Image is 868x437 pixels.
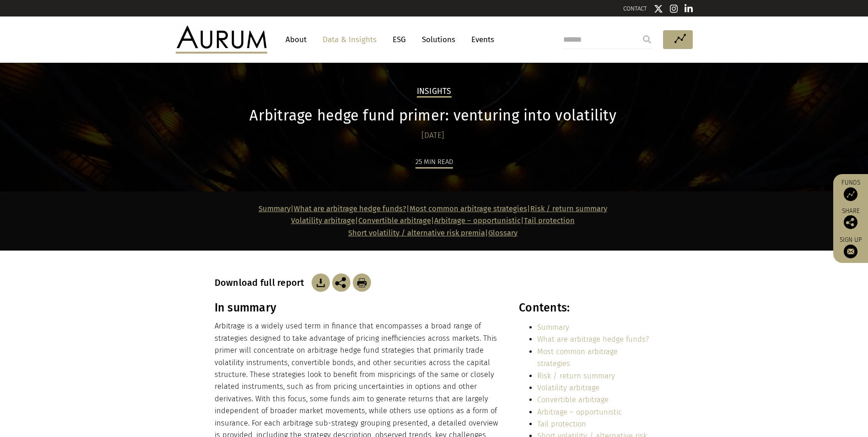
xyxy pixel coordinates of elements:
img: Share this post [844,215,857,229]
a: Funds [838,179,863,201]
div: [DATE] [215,129,652,142]
input: Submit [638,30,656,49]
a: Most common arbitrage strategies [410,204,527,213]
h2: Insights [417,87,452,98]
a: Risk / return summary [530,204,607,213]
img: Share this post [332,273,350,292]
img: Sign up to our newsletter [844,245,857,258]
img: Download Article [353,273,371,292]
h3: Contents: [519,301,651,315]
a: Convertible arbitrage [537,395,609,404]
a: About [281,31,311,48]
a: Tail protection [524,216,575,225]
div: 25 min read [415,156,453,169]
a: Glossary [488,229,518,237]
a: What are arbitrage hedge funds? [294,204,406,213]
a: Summary [537,323,569,332]
strong: | | | [291,216,524,225]
a: CONTACT [623,5,647,12]
a: Volatility arbitrage [537,383,599,392]
h3: Download full report [215,277,309,288]
strong: | | | [259,204,530,213]
a: Data & Insights [318,31,381,48]
a: Summary [259,204,291,213]
a: Risk / return summary [537,371,615,380]
img: Twitter icon [654,4,663,13]
a: Arbitrage – opportunistic [434,216,521,225]
a: Short volatility / alternative risk premia [348,229,485,237]
a: Volatility arbitrage [291,216,355,225]
a: What are arbitrage hedge funds? [537,335,649,344]
div: Share [838,208,863,229]
a: Sign up [838,236,863,258]
a: ESG [388,31,410,48]
img: Instagram icon [670,4,678,13]
a: Events [467,31,494,48]
img: Linkedin icon [685,4,693,13]
img: Download Article [312,273,330,292]
h3: In summary [215,301,499,315]
h1: Arbitrage hedge fund primer: venturing into volatility [215,107,652,125]
a: Arbitrage – opportunistic [537,408,622,416]
a: Most common arbitrage strategies [537,347,618,368]
img: Access Funds [844,187,857,201]
img: Aurum [176,26,267,53]
a: Tail protection [537,420,586,428]
span: | [348,229,518,237]
a: Solutions [417,31,460,48]
a: Convertible arbitrage [358,216,431,225]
